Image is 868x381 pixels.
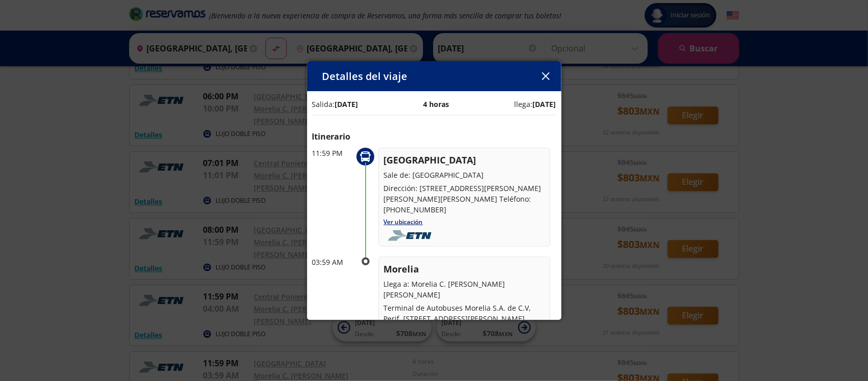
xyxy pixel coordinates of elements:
[384,217,423,226] a: Ver ubicación
[515,99,556,110] p: llega:
[384,279,545,300] p: Llega a: Morelia C. [PERSON_NAME] [PERSON_NAME]
[533,99,556,109] b: [DATE]
[335,99,358,109] b: [DATE]
[312,130,556,143] p: Itinerario
[384,230,438,241] img: foobar2.png
[312,257,353,267] p: 03:59 AM
[312,148,353,158] p: 11:59 PM
[322,69,408,84] p: Detalles del viaje
[424,99,450,110] p: 4 horas
[384,153,545,167] p: [GEOGRAPHIC_DATA]
[312,99,358,110] p: Salida:
[384,183,545,215] p: Dirección: [STREET_ADDRESS][PERSON_NAME][PERSON_NAME][PERSON_NAME] Teléfono: [PHONE_NUMBER]
[384,303,545,324] p: Terminal de Autobuses Morelia S.A. de C.V, Perif. [STREET_ADDRESS][PERSON_NAME]
[384,262,545,276] p: Morelia
[384,170,545,180] p: Sale de: [GEOGRAPHIC_DATA]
